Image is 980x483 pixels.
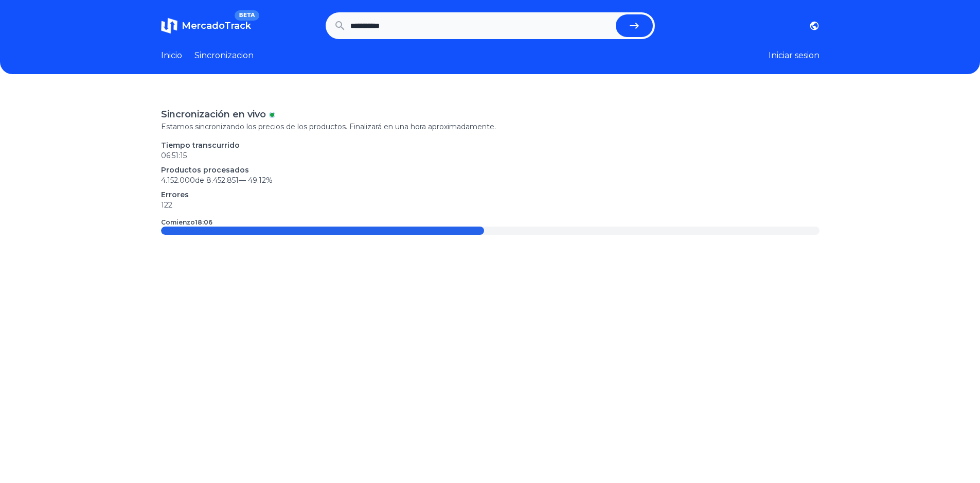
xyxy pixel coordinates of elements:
p: Errores [161,189,819,200]
img: MercadoTrack [161,18,177,34]
a: Sincronizacion [194,49,254,62]
time: 06:51:15 [161,151,187,160]
span: BETA [235,10,259,21]
a: Inicio [161,49,182,62]
p: Estamos sincronizando los precios de los productos. Finalizará en una hora aproximadamente. [161,122,819,132]
span: MercadoTrack [182,20,251,31]
p: Comienzo [161,218,212,227]
p: Productos procesados [161,165,819,175]
span: 49.12 % [248,176,273,185]
a: MercadoTrackBETA [161,18,251,34]
button: Iniciar sesion [769,49,819,62]
p: Sincronización en vivo [161,107,266,122]
p: 122 [161,200,819,210]
p: Tiempo transcurrido [161,140,819,150]
p: 4.152.000 de 8.452.851 — [161,175,819,185]
time: 18:06 [195,218,212,226]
